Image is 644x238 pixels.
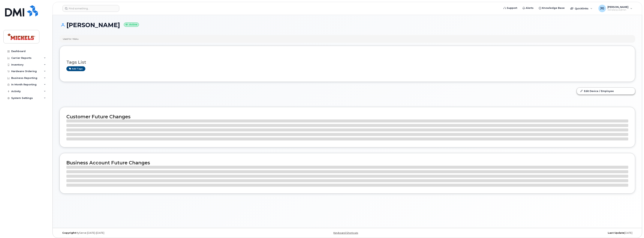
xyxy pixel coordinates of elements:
h2: Business Account Future Changes [66,160,628,166]
strong: Last Update [608,231,624,234]
h3: Tags List [66,60,628,65]
strong: Copyright [62,231,76,234]
h2: Customer Future Changes [66,114,628,119]
a: Keyboard Shortcuts [333,231,358,234]
small: Active [124,22,139,27]
div: MyServe [DATE]–[DATE] [59,231,251,234]
div: Used for: Nisku [63,37,79,40]
div: [DATE] [443,231,635,234]
a: Add tags [66,66,85,71]
a: Edit Device / Employee [577,88,635,94]
h1: [PERSON_NAME] [59,22,635,28]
